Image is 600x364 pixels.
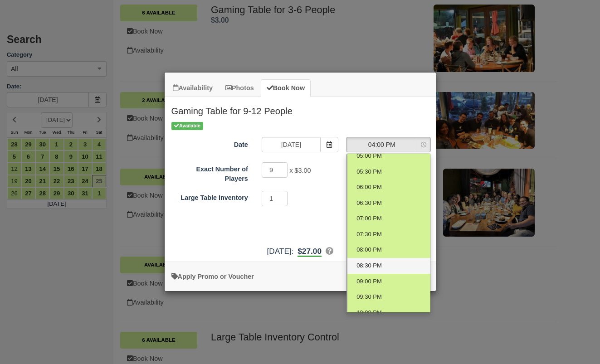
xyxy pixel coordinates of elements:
span: [DATE] [267,247,291,256]
span: 04:00 PM [346,140,417,149]
div: Item Modal [165,97,436,257]
label: Large Table Inventory [165,190,255,203]
b: $27.00 [298,247,322,257]
label: Exact Number of Players [165,161,255,183]
span: 10:00 PM [356,309,382,317]
label: Date [165,137,255,150]
span: 07:00 PM [356,214,382,223]
a: Apply Voucher [171,273,254,280]
span: Available [171,122,204,130]
span: 06:30 PM [356,199,382,208]
a: Photos [220,79,260,97]
span: 06:00 PM [356,183,382,192]
h2: Gaming Table for 9-12 People [165,97,436,121]
input: Exact Number of Players [262,162,288,178]
span: x $3.00 [289,167,311,174]
span: 09:30 PM [356,293,382,301]
input: Large Table Inventory [262,191,288,206]
div: : [165,246,436,257]
a: Book Now [261,79,311,97]
a: Availability [167,79,219,97]
span: 09:00 PM [356,277,382,286]
span: 05:30 PM [356,168,382,176]
span: 08:00 PM [356,246,382,254]
span: 07:30 PM [356,230,382,239]
span: 05:00 PM [356,152,382,160]
span: 08:30 PM [356,262,382,270]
